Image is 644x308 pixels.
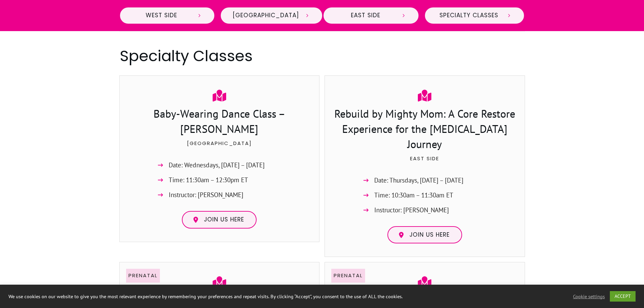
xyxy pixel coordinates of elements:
[120,45,525,67] h2: Specialty Classes
[128,271,158,280] p: Prenatal
[610,291,636,302] a: ACCEPT
[182,211,257,229] a: Join us here
[204,216,244,223] span: Join us here
[335,12,396,19] span: East Side
[437,12,501,19] span: Specialty Classes
[374,205,449,216] span: Instructor: [PERSON_NAME]
[323,7,419,24] a: East Side
[374,175,463,186] span: Date: Thursdays, [DATE] – [DATE]
[332,154,518,171] p: East Side
[233,12,299,19] span: [GEOGRAPHIC_DATA]
[220,7,323,24] a: [GEOGRAPHIC_DATA]
[169,189,243,200] span: Instructor: [PERSON_NAME]
[332,106,518,153] h3: Rebuild by Mighty Mom: A Core Restore Experience for the [MEDICAL_DATA] Journey
[334,271,363,280] p: Prenatal
[374,190,453,201] span: Time: 10:30am – 11:30am ET
[142,106,297,138] h3: Baby-Wearing Dance Class – [PERSON_NAME]
[424,7,525,24] a: Specialty Classes
[169,174,248,186] span: Time: 11:30am – 12:30pm ET
[132,12,192,19] span: West Side
[119,7,215,24] a: West Side
[409,231,450,239] span: Join us here
[387,226,462,244] a: Join us here
[573,293,605,300] a: Cookie settings
[126,139,313,156] p: [GEOGRAPHIC_DATA]
[8,293,448,300] div: We use cookies on our website to give you the most relevant experience by remembering your prefer...
[169,160,265,171] span: Date: Wednesdays, [DATE] – [DATE]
